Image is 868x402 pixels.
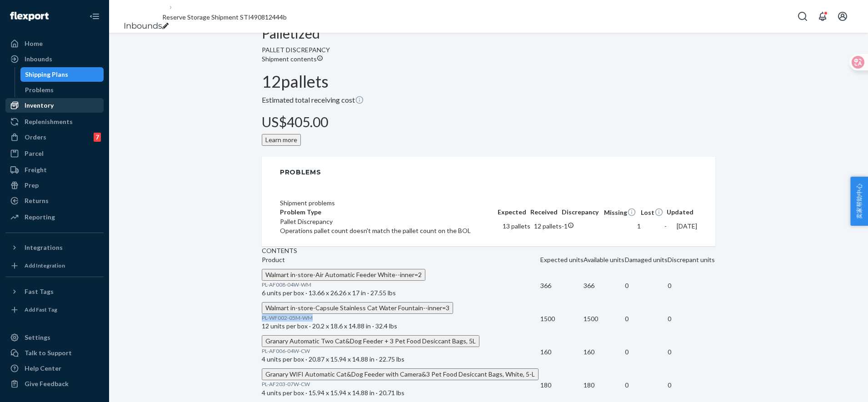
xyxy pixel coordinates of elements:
div: Returns [25,196,49,205]
a: Inventory [5,98,104,113]
span: Granary WIFI Automatic Cat&Dog Feeder with Camera&3 Pet Food Desiccant Bags, White, 5-L [265,370,535,378]
a: Problems [20,83,104,97]
p: 4 units per box · 20.87 x 15.94 x 14.88 in · 22.75 lbs [262,355,540,364]
button: 卖家帮助中心 [850,177,868,226]
span: Walmart in-store-Capsule Stainless Cat Water Fountain--inner=3 [265,304,449,312]
td: [DATE] [667,217,697,235]
td: 366 [540,269,584,302]
a: Help Center [5,361,104,376]
a: Talk to Support [5,346,104,360]
div: Missing [604,208,641,217]
a: Settings [5,330,104,345]
button: Integrations [5,240,104,255]
a: Replenishments [5,114,104,129]
span: Granary Automatic Two Cat&Dog Feeder + 3 Pet Food Desiccant Bags, 5L [265,337,476,345]
button: Learn more [262,134,301,146]
a: Parcel [5,146,104,161]
p: Expected units [540,255,584,264]
div: Prep [25,181,39,190]
td: 180 [584,368,625,402]
td: 0 [625,269,668,302]
div: Problems [25,85,54,94]
button: Give Feedback [5,377,104,391]
span: Reserve Storage Shipment STI490812444b [162,13,287,21]
th: Problem Type [280,208,498,217]
button: Walmart in-store-Air Automatic Feeder White--inner=2 [262,269,425,281]
td: 180 [540,368,584,402]
div: Shipment problems [280,199,697,208]
div: Give Feedback [25,379,69,388]
span: -1 [562,222,574,230]
div: 7 [94,133,101,142]
span: Pallet Discrepancy [280,218,333,225]
td: 1 [604,217,641,235]
p: Available units [584,255,625,264]
a: Shipping Plans [20,67,104,82]
button: Open notifications [813,7,832,25]
div: Problems [280,168,321,177]
a: Orders7 [5,130,104,144]
td: 0 [625,302,668,335]
a: Freight [5,163,104,177]
span: PL-WF002-05M-WM [262,314,313,321]
button: Close Navigation [85,7,104,25]
div: Integrations [25,243,63,252]
div: Inventory [25,101,54,110]
p: Estimated total receiving cost [262,95,715,105]
div: Add Fast Tag [25,306,57,313]
p: Damaged units [625,255,668,264]
td: 0 [668,368,715,402]
p: Discrepant units [668,255,715,264]
p: 4 units per box · 15.94 x 15.94 x 14.88 in · 20.71 lbs [262,388,540,397]
p: Product [262,255,540,264]
button: Open account menu [833,7,852,25]
th: Expected [498,208,530,217]
a: Prep [5,178,104,193]
td: 0 [668,269,715,302]
div: Shipping Plans [25,70,68,79]
div: Inbounds [25,55,52,64]
span: PL-AF006-04W-CW [262,347,310,354]
h2: Palletized [262,26,715,41]
div: Replenishments [25,117,73,126]
p: Shipment contents [262,55,715,64]
th: Received [530,208,562,217]
div: Help Center [25,364,61,373]
img: Flexport logo [10,12,49,21]
div: Freight [25,165,47,174]
button: Fast Tags [5,284,104,299]
td: 1500 [584,302,625,335]
div: Orders [25,133,46,142]
a: Inbounds [124,21,162,31]
div: Reporting [25,213,55,222]
a: Inbounds [5,52,104,66]
div: Home [25,39,43,48]
span: CONTENTS [262,247,297,254]
a: Add Fast Tag [5,303,104,317]
p: 6 units per box · 13.66 x 26.26 x 17 in · 27.55 lbs [262,288,540,298]
a: Home [5,36,104,51]
div: Operations pallet count doesn't match the pallet count on the BOL [280,226,498,235]
p: 12 units per box · 20.2 x 18.6 x 14.88 in · 32.4 lbs [262,322,540,331]
td: 13 pallets [498,217,530,235]
th: Updated [667,208,697,217]
button: Granary Automatic Two Cat&Dog Feeder + 3 Pet Food Desiccant Bags, 5L [262,335,479,347]
h1: 12 pallets [262,73,715,91]
div: Add Integration [25,262,65,269]
button: Open Search Box [793,7,812,25]
div: Lost [641,208,667,217]
a: Returns [5,194,104,208]
td: 0 [625,368,668,402]
td: - [641,217,667,235]
div: Parcel [25,149,44,158]
div: PALLET DISCREPANCY [262,45,715,55]
td: 366 [584,269,625,302]
td: 0 [668,335,715,368]
td: 1500 [540,302,584,335]
div: Fast Tags [25,287,54,296]
a: Reporting [5,210,104,224]
td: 0 [668,302,715,335]
span: PL-AF203-07W-CW [262,381,310,387]
a: Add Integration [5,258,104,273]
div: Settings [25,333,50,342]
